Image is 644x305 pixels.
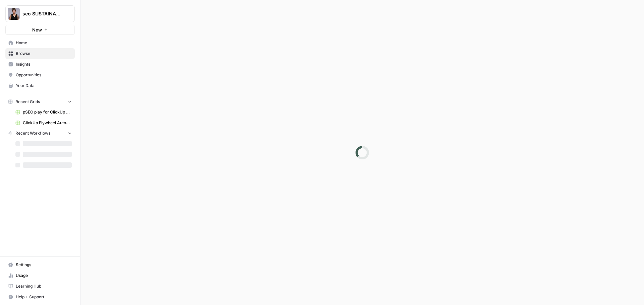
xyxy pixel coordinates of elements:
button: Recent Grids [5,97,75,107]
span: New [32,26,42,33]
button: Workspace: seo SUSTAINABLE [5,5,75,22]
span: ClickUp Flywheel Automation Grid for Reddit [23,120,72,126]
button: Recent Workflows [5,128,75,138]
span: seo SUSTAINABLE [22,10,63,17]
a: ClickUp Flywheel Automation Grid for Reddit [12,118,75,128]
a: Settings [5,259,75,270]
img: seo SUSTAINABLE Logo [8,8,20,20]
span: Usage [16,273,72,279]
span: Your Data [16,83,72,89]
a: Browse [5,48,75,59]
a: Home [5,37,75,48]
a: pSEO play for ClickUp Grid [12,107,75,118]
a: Learning Hub [5,281,75,292]
span: Recent Grids [15,99,40,105]
a: Your Data [5,80,75,91]
span: Opportunities [16,72,72,78]
button: New [5,25,75,35]
a: Usage [5,270,75,281]
span: Home [16,40,72,46]
button: Help + Support [5,292,75,302]
span: pSEO play for ClickUp Grid [23,109,72,115]
span: Recent Workflows [15,130,50,136]
span: Insights [16,61,72,67]
a: Opportunities [5,70,75,80]
span: Browse [16,51,72,57]
span: Settings [16,262,72,268]
span: Help + Support [16,294,72,300]
a: Insights [5,59,75,70]
span: Learning Hub [16,283,72,289]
